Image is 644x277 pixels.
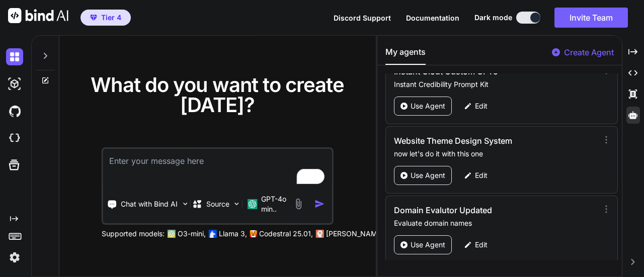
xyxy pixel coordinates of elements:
span: Tier 4 [101,13,121,23]
p: Use Agent [411,240,445,250]
img: Bind AI [8,8,68,23]
img: Mistral-AI [250,230,257,237]
img: Pick Tools [181,200,189,208]
span: Discord Support [334,14,391,22]
h3: Domain Evalutor Updated [394,204,538,216]
p: Use Agent [411,101,445,111]
h3: Website Theme Design System [394,135,538,147]
p: Edit [475,240,488,250]
p: Use Agent [411,170,445,180]
p: Edit [475,170,488,180]
p: Instant Credibility Prompt Kit [394,79,600,89]
img: darkChat [6,48,23,65]
p: [PERSON_NAME] 3.7 Sonnet, [326,229,424,239]
p: Llama 3, [219,229,247,239]
img: premium [90,15,97,21]
p: Create Agent [564,46,614,58]
button: Invite Team [554,8,628,28]
img: cloudideIcon [6,130,23,147]
p: Supported models: [102,229,165,239]
span: What do you want to create [DATE]? [91,72,344,117]
img: githubDark [6,103,23,120]
button: Discord Support [334,13,391,23]
img: Pick Models [232,200,241,208]
button: Documentation [406,13,459,23]
p: O3-mini, [178,229,206,239]
img: Llama2 [209,230,217,238]
p: GPT-4o min.. [261,194,289,214]
img: attachment [293,198,304,210]
p: Evaluate domain names [394,218,600,228]
p: now let's do it with this one [394,149,600,159]
button: premiumTier 4 [80,10,131,26]
img: GPT-4o mini [247,199,257,209]
img: icon [314,199,325,209]
p: Codestral 25.01, [259,229,313,239]
textarea: To enrich screen reader interactions, please activate Accessibility in Grammarly extension settings [103,149,332,186]
img: darkAi-studio [6,75,23,93]
span: Documentation [406,14,459,22]
img: GPT-4 [168,230,176,238]
button: My agents [385,46,426,65]
img: claude [316,230,324,238]
p: Source [206,199,229,209]
img: settings [6,249,23,266]
p: Edit [475,101,488,111]
p: Chat with Bind AI [121,199,178,209]
span: Dark mode [474,13,512,23]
